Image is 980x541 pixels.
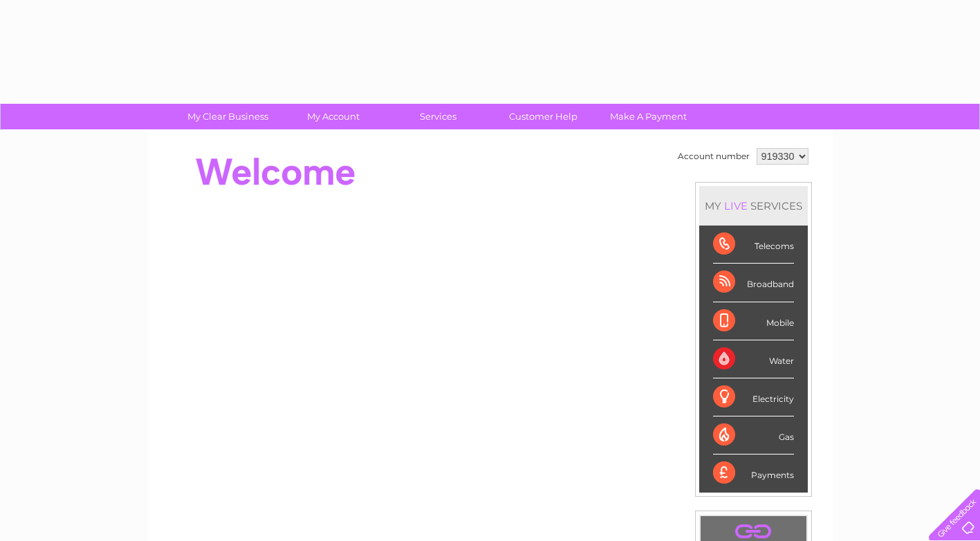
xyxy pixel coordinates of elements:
[713,416,794,455] div: Gas
[486,104,600,129] a: Customer Help
[591,104,705,129] a: Make A Payment
[713,264,794,302] div: Broadband
[713,226,794,264] div: Telecoms
[713,378,794,416] div: Electricity
[713,302,794,340] div: Mobile
[381,104,495,129] a: Services
[721,199,750,212] div: LIVE
[713,455,794,492] div: Payments
[171,104,285,129] a: My Clear Business
[713,340,794,378] div: Water
[276,104,390,129] a: My Account
[699,186,808,226] div: MY SERVICES
[674,145,753,168] td: Account number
